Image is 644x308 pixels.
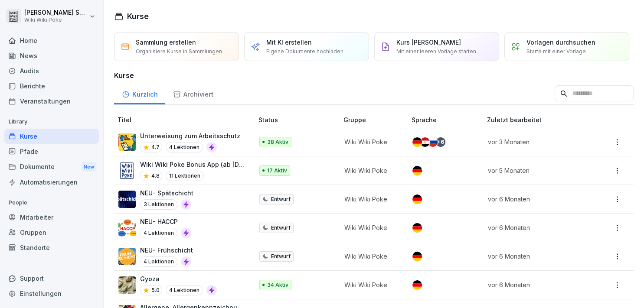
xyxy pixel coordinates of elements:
[166,142,203,152] p: 4 Lektionen
[140,228,177,238] p: 4 Lektionen
[488,280,585,289] p: vor 6 Monaten
[4,196,99,210] p: People
[266,38,312,47] p: Mit KI erstellen
[420,137,430,147] img: eg.svg
[4,210,99,225] a: Mitarbeiter
[344,137,398,146] p: Wiki Wiki Poke
[118,248,136,265] img: yj1xlm1ectnjdcqv4c52e2i2.png
[140,199,177,210] p: 3 Lektionen
[166,171,204,181] p: 11 Lektionen
[396,38,461,47] p: Kurs [PERSON_NAME]
[4,94,99,109] a: Veranstaltungen
[488,223,585,232] p: vor 6 Monaten
[4,144,99,159] a: Pfade
[526,48,586,55] p: Starte mit einer Vorlage
[114,82,165,104] a: Kürzlich
[166,285,203,295] p: 4 Lektionen
[140,246,193,255] p: NEU- Frühschicht
[114,70,634,81] h3: Kurse
[488,166,585,175] p: vor 5 Monaten
[136,48,222,55] p: Organisiere Kurse in Sammlungen
[412,195,422,204] img: de.svg
[4,159,99,175] div: Dokumente
[140,188,193,198] p: NEU- Spätschicht
[412,166,422,175] img: de.svg
[4,33,99,48] a: Home
[4,175,99,190] a: Automatisierungen
[412,137,422,147] img: de.svg
[151,172,160,180] p: 4.8
[4,78,99,94] a: Berichte
[344,252,398,261] p: Wiki Wiki Poke
[136,38,196,47] p: Sammlung erstellen
[140,160,245,169] p: Wiki Wiki Poke Bonus App (ab [DATE])
[82,162,96,172] div: New
[344,195,398,204] p: Wiki Wiki Poke
[267,281,288,289] p: 34 Aktiv
[344,166,398,175] p: Wiki Wiki Poke
[140,256,177,267] p: 4 Lektionen
[4,286,99,301] a: Einstellungen
[24,9,88,16] p: [PERSON_NAME] Schütt
[488,195,585,204] p: vor 6 Monaten
[436,137,445,147] div: + 6
[4,115,99,129] p: Library
[4,225,99,240] a: Gruppen
[271,224,291,232] p: Entwurf
[271,253,291,260] p: Entwurf
[267,138,288,146] p: 38 Aktiv
[526,38,595,47] p: Vorlagen durchsuchen
[118,133,136,151] img: bgsrfyvhdm6180ponve2jajk.png
[4,271,99,286] div: Support
[4,240,99,255] a: Standorte
[4,129,99,144] a: Kurse
[344,223,398,232] p: Wiki Wiki Poke
[488,252,585,261] p: vor 6 Monaten
[343,115,409,124] p: Gruppe
[118,219,136,237] img: jh3gsplytn16vrzzi6g01fbt.png
[412,280,422,290] img: de.svg
[271,195,291,203] p: Entwurf
[127,10,149,22] h1: Kurse
[140,217,191,226] p: NEU- HACCP
[488,137,585,146] p: vor 3 Monaten
[4,159,99,175] a: DokumenteNew
[487,115,596,124] p: Zuletzt bearbeitet
[4,63,99,78] a: Audits
[266,48,343,55] p: Eigene Dokumente hochladen
[118,115,255,124] p: Titel
[118,276,136,294] img: oy1303grykxncxuxa66iqgsu.png
[412,115,484,124] p: Sprache
[396,48,476,55] p: Mit einer leeren Vorlage starten
[428,137,438,147] img: ru.svg
[151,143,160,151] p: 4.7
[140,131,240,140] p: Unterweisung zum Arbeitsschutz
[24,17,88,23] p: Wiki Wiki Poke
[140,274,217,283] p: Gyoza
[118,162,136,179] img: zd9v5qvtq7yib1glwron5om4.png
[412,252,422,261] img: de.svg
[165,82,221,104] a: Archiviert
[258,115,340,124] p: Status
[151,286,160,294] p: 5.0
[344,280,398,289] p: Wiki Wiki Poke
[4,48,99,63] a: News
[267,167,287,175] p: 17 Aktiv
[118,191,136,208] img: t499bkw7dhl2tskbbty1xnzg.png
[412,223,422,233] img: de.svg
